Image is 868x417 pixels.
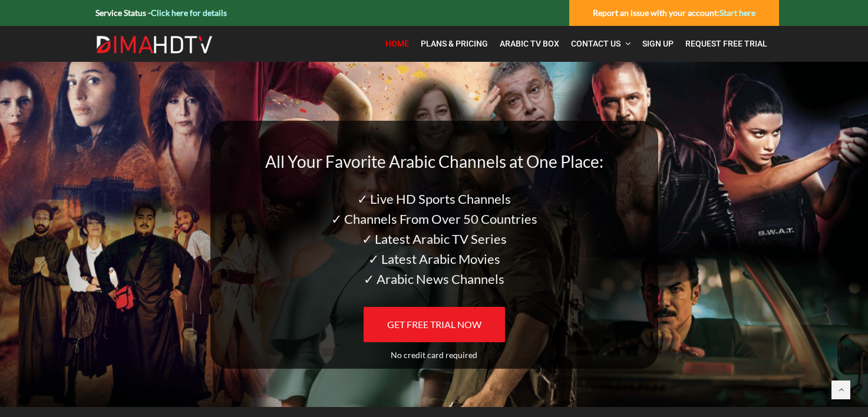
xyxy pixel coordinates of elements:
span: Sign Up [642,39,674,48]
span: Request Free Trial [685,39,767,48]
a: Home [379,32,415,56]
span: GET FREE TRIAL NOW [387,319,481,330]
a: Contact Us [565,32,636,56]
span: ✓ Live HD Sports Channels [357,191,511,207]
span: ✓ Latest Arabic Movies [368,251,500,267]
strong: Report an issue with your account: [593,8,755,18]
a: Back to top [831,380,850,399]
a: Sign Up [636,32,679,56]
a: Click here for details [151,8,227,18]
span: All Your Favorite Arabic Channels at One Place: [265,151,603,171]
span: Arabic TV Box [500,39,559,48]
span: ✓ Channels From Over 50 Countries [331,211,537,227]
a: Request Free Trial [679,32,773,56]
a: Start here [720,8,755,18]
span: No credit card required [391,350,477,360]
span: ✓ Arabic News Channels [364,271,504,287]
span: Contact Us [571,39,621,48]
span: Home [385,39,409,48]
a: Arabic TV Box [494,32,565,56]
img: Dima HDTV [95,35,213,54]
span: Plans & Pricing [421,39,488,48]
a: Plans & Pricing [415,32,494,56]
strong: Service Status - [95,8,227,18]
span: ✓ Latest Arabic TV Series [362,231,507,247]
a: GET FREE TRIAL NOW [364,307,505,342]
